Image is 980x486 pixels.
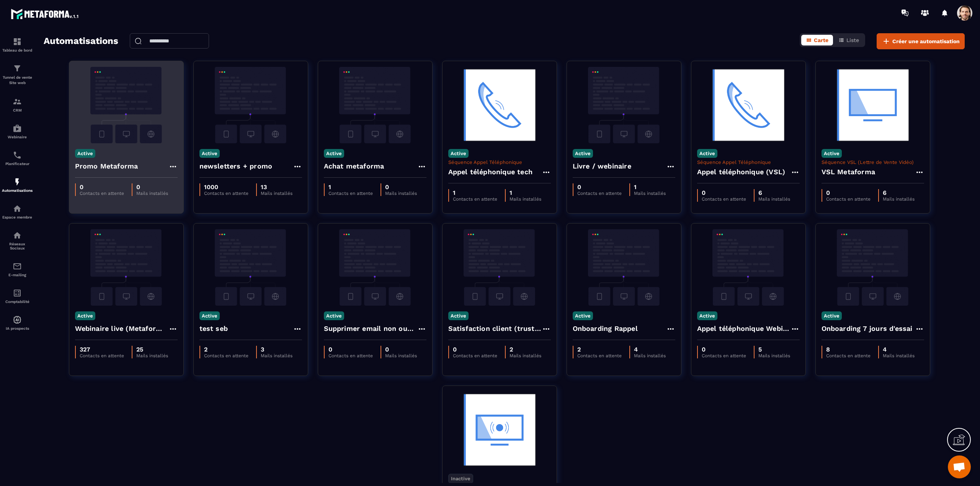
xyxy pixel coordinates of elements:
p: Mails installés [634,353,666,358]
img: social-network [13,231,22,240]
button: Carte [801,35,833,45]
h4: Promo Metaforma [75,161,138,172]
img: automations [13,177,22,186]
p: Mails installés [261,353,292,358]
h4: Supprimer email non ouvert apres 60 jours [324,323,417,334]
p: 0 [826,189,871,196]
a: automationsautomationsAutomatisations [2,172,33,198]
img: formation [13,37,22,46]
p: Tableau de bord [2,48,33,52]
p: 1 [634,183,666,191]
p: Contacts en attente [453,196,497,202]
p: Tunnel de vente Site web [2,75,33,86]
p: 1 [510,189,541,196]
img: automation-background [697,67,800,143]
p: 0 [328,346,373,353]
p: Contacts en attente [453,353,497,358]
h4: Webinaire live (Metaforma) [75,323,168,334]
img: automation-background [448,229,551,306]
img: automation-background [75,67,178,143]
p: 8 [826,346,871,353]
img: automation-background [697,229,800,306]
p: Mails installés [758,353,790,358]
h4: Livre / webinaire [573,161,631,172]
h4: VSL Metaforma [822,167,875,177]
img: formation [13,64,22,73]
p: 0 [385,346,417,353]
a: accountantaccountantComptabilité [2,283,33,309]
h4: Appel téléphonique (VSL) [697,167,786,177]
img: automations [13,124,22,133]
h4: Achat metaforma [324,161,384,172]
h4: Satisfaction client (trustpilot) [448,323,542,334]
p: Active [822,311,842,320]
p: Séquence VSL (Lettre de Vente Vidéo) [822,159,924,165]
p: Mails installés [883,353,915,358]
p: 0 [80,183,124,191]
img: automation-background [324,229,426,306]
p: Mails installés [261,191,292,196]
p: 1 [328,183,373,191]
h4: Appel téléphonique Webinaire live [697,323,791,334]
p: Mails installés [385,191,417,196]
p: IA prospects [2,326,33,330]
p: Active [697,311,717,320]
p: Active [324,149,344,158]
p: Contacts en attente [826,353,871,358]
p: Active [324,311,344,320]
p: Active [573,311,593,320]
p: Active [822,149,842,158]
img: automation-background [199,229,302,306]
p: Contacts en attente [328,353,373,358]
p: 0 [136,183,168,191]
p: 2 [510,346,541,353]
p: 4 [634,346,666,353]
img: logo [11,7,80,21]
p: Contacts en attente [702,353,746,358]
p: 0 [385,183,417,191]
img: automations [13,315,22,324]
p: Contacts en attente [80,191,124,196]
p: 3 [261,346,292,353]
p: Mails installés [883,196,915,202]
p: Active [448,311,469,320]
p: Séquence Appel Téléphonique [448,159,551,165]
p: 13 [261,183,292,191]
p: 5 [758,346,790,353]
h4: newsletters + promo [199,161,273,172]
p: 6 [883,189,915,196]
img: automation-background [75,229,178,306]
img: automation-background [573,67,675,143]
p: 2 [204,346,248,353]
p: 25 [136,346,168,353]
img: automation-background [822,229,924,306]
p: Mails installés [634,191,666,196]
a: emailemailE-mailing [2,256,33,283]
span: Liste [846,37,859,43]
a: social-networksocial-networkRéseaux Sociaux [2,225,33,256]
p: Webinaire [2,135,33,139]
img: scheduler [13,151,22,160]
p: Mails installés [758,196,790,202]
p: 6 [758,189,790,196]
p: Automatisations [2,188,33,193]
p: Contacts en attente [702,196,746,202]
a: automationsautomationsEspace membre [2,198,33,225]
p: 2 [577,346,622,353]
p: 4 [883,346,915,353]
p: Mails installés [136,353,168,358]
p: 1 [453,189,497,196]
img: email [13,262,22,271]
p: Active [448,149,469,158]
p: Contacts en attente [204,191,248,196]
img: automation-background [573,229,675,306]
p: Active [199,149,220,158]
p: Séquence Appel Téléphonique [697,159,800,165]
img: accountant [13,288,22,298]
p: Contacts en attente [577,191,622,196]
a: formationformationCRM [2,91,33,118]
p: Mails installés [385,353,417,358]
h4: Appel téléphonique tech [448,167,533,177]
img: automation-background [822,67,924,143]
p: 0 [702,346,746,353]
